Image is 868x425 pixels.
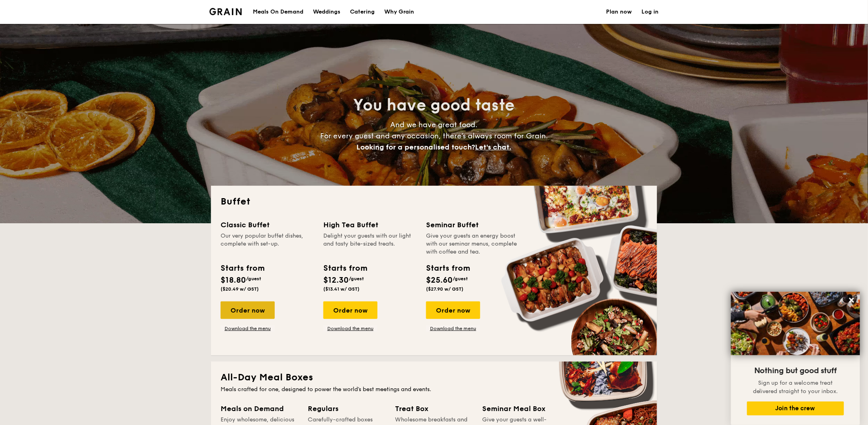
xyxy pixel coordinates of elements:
div: Meals on Demand [221,403,298,414]
span: ($20.49 w/ GST) [221,286,259,292]
span: Looking for a personalised touch? [357,143,475,152]
div: Starts from [221,262,264,274]
span: You have good taste [354,96,515,115]
div: Order now [426,301,480,319]
span: ($13.41 w/ GST) [323,286,360,292]
div: Delight your guests with our light and tasty bite-sized treats. [323,232,416,256]
div: Classic Buffet [221,219,314,230]
div: Starts from [323,262,367,274]
div: Order now [221,301,275,319]
span: $25.60 [426,275,453,285]
span: And we have great food. For every guest and any occasion, there’s always room for Grain. [320,120,548,152]
span: /guest [246,276,261,281]
div: Seminar Meal Box [482,403,560,414]
a: Download the menu [323,325,377,332]
div: Treat Box [395,403,473,414]
span: ($27.90 w/ GST) [426,286,463,292]
a: Download the menu [221,325,275,332]
span: /guest [453,276,468,281]
span: $18.80 [221,275,246,285]
div: Order now [323,301,377,319]
img: Grain [209,8,242,15]
div: Give your guests an energy boost with our seminar menus, complete with coffee and tea. [426,232,519,256]
span: Let's chat. [475,143,512,152]
h2: Buffet [221,195,647,208]
div: Meals crafted for one, designed to power the world's best meetings and events. [221,386,647,394]
button: Close [845,294,858,307]
a: Download the menu [426,325,480,332]
div: Starts from [426,262,469,274]
img: DSC07876-Edit02-Large.jpeg [731,292,860,355]
div: Our very popular buffet dishes, complete with set-up. [221,232,314,256]
span: $12.30 [323,275,349,285]
span: Nothing but good stuff [754,366,837,376]
h2: All-Day Meal Boxes [221,371,647,384]
div: Regulars [308,403,385,414]
span: /guest [349,276,364,281]
span: Sign up for a welcome treat delivered straight to your inbox. [753,380,838,395]
a: Logotype [209,8,242,15]
button: Join the crew [747,401,844,415]
div: High Tea Buffet [323,219,416,230]
div: Seminar Buffet [426,219,519,230]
